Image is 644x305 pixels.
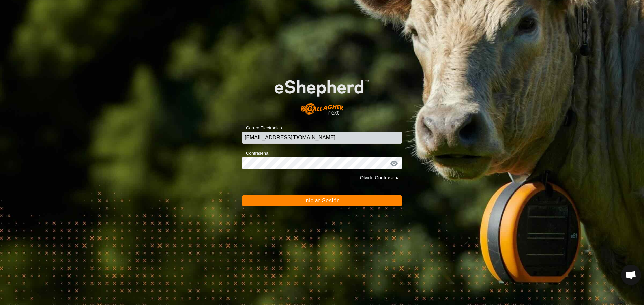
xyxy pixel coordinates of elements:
[241,195,402,206] button: Iniciar Sesión
[241,150,268,157] label: Contraseña
[360,175,400,180] a: Olvidó Contraseña
[258,67,386,122] img: Logo de eShepherd
[304,198,340,203] span: Iniciar Sesión
[621,265,641,285] a: Chat abierto
[241,132,402,144] input: Correo Electrónico
[241,125,282,131] label: Correo Electrónico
